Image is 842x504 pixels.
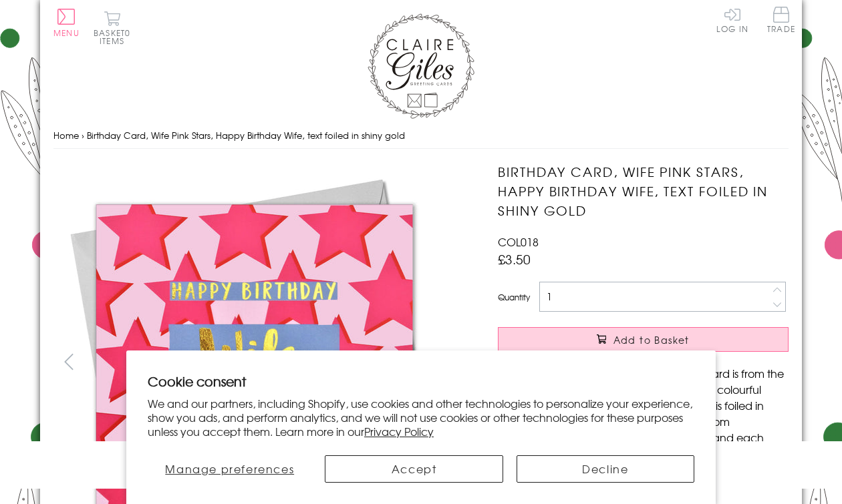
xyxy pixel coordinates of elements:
span: Menu [53,27,80,39]
button: Accept [325,455,503,483]
h2: Cookie consent [148,372,694,391]
button: Basket0 items [94,11,130,45]
span: Trade [767,7,795,33]
a: Trade [767,7,795,35]
span: Birthday Card, Wife Pink Stars, Happy Birthday Wife, text foiled in shiny gold [87,129,405,142]
button: prev [53,346,84,376]
img: Claire Giles Greetings Cards [368,13,474,119]
a: Log In [716,7,748,33]
span: › [82,129,84,142]
span: COL018 [498,234,539,250]
button: Manage preferences [148,455,311,483]
a: Privacy Policy [364,423,434,439]
button: Menu [53,9,80,37]
a: Home [53,129,79,142]
button: Decline [517,455,694,483]
button: Add to Basket [498,327,789,352]
span: £3.50 [498,250,531,268]
label: Quantity [498,291,530,303]
span: Manage preferences [165,461,294,477]
button: next [441,346,471,376]
h1: Birthday Card, Wife Pink Stars, Happy Birthday Wife, text foiled in shiny gold [498,162,789,220]
span: Add to Basket [613,333,690,346]
span: 0 items [100,27,130,47]
p: We and our partners, including Shopify, use cookies and other technologies to personalize your ex... [148,397,694,438]
nav: breadcrumbs [53,122,789,150]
